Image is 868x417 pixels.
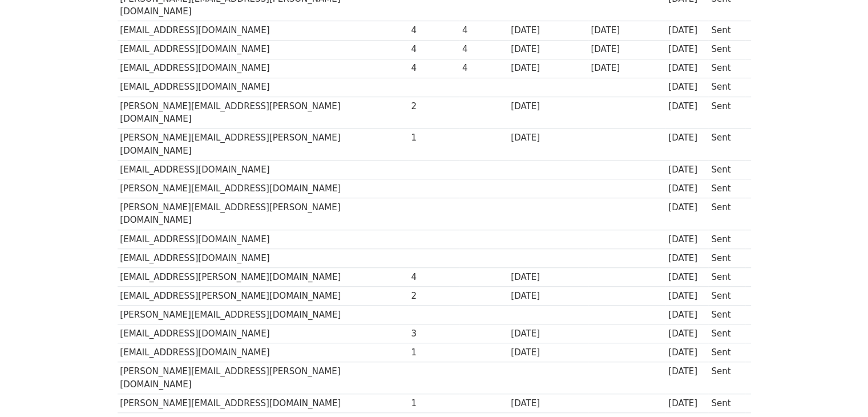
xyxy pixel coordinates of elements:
td: Sent [708,324,745,343]
div: [DATE] [668,163,706,177]
td: Sent [708,287,745,306]
td: [EMAIL_ADDRESS][DOMAIN_NAME] [118,21,409,40]
td: [PERSON_NAME][EMAIL_ADDRESS][DOMAIN_NAME] [118,179,409,198]
td: [PERSON_NAME][EMAIL_ADDRESS][PERSON_NAME][DOMAIN_NAME] [118,362,409,394]
td: Sent [708,59,745,78]
td: [PERSON_NAME][EMAIL_ADDRESS][PERSON_NAME][DOMAIN_NAME] [118,129,409,161]
div: 3 [411,327,457,340]
div: [DATE] [668,365,706,378]
td: [EMAIL_ADDRESS][DOMAIN_NAME] [118,78,409,97]
td: Sent [708,78,745,97]
td: [EMAIL_ADDRESS][DOMAIN_NAME] [118,324,409,343]
div: [DATE] [668,290,706,303]
div: 4 [411,24,457,37]
div: 1 [411,346,457,359]
div: 4 [411,62,457,75]
div: [DATE] [668,201,706,214]
div: [DATE] [511,290,585,303]
div: [DATE] [511,100,585,113]
div: [DATE] [511,62,585,75]
div: 2 [411,100,457,113]
td: Sent [708,248,745,267]
div: [DATE] [511,24,585,37]
td: Sent [708,343,745,362]
td: [EMAIL_ADDRESS][DOMAIN_NAME] [118,40,409,59]
td: [EMAIL_ADDRESS][DOMAIN_NAME] [118,248,409,267]
div: [DATE] [591,62,663,75]
div: [DATE] [668,327,706,340]
td: Sent [708,97,745,129]
td: [PERSON_NAME][EMAIL_ADDRESS][DOMAIN_NAME] [118,394,409,413]
div: [DATE] [511,43,585,56]
div: [DATE] [668,233,706,246]
td: Sent [708,362,745,394]
td: Sent [708,21,745,40]
div: [DATE] [511,271,585,284]
td: [EMAIL_ADDRESS][DOMAIN_NAME] [118,343,409,362]
div: 4 [462,62,506,75]
td: Sent [708,267,745,286]
td: Sent [708,160,745,179]
div: [DATE] [668,81,706,94]
td: [EMAIL_ADDRESS][DOMAIN_NAME] [118,160,409,179]
td: Sent [708,230,745,248]
div: [DATE] [511,131,585,145]
div: 1 [411,397,457,410]
div: [DATE] [668,271,706,284]
div: [DATE] [668,62,706,75]
iframe: Chat Widget [811,362,868,417]
div: [DATE] [668,346,706,359]
div: [DATE] [668,24,706,37]
div: [DATE] [668,43,706,56]
div: [DATE] [668,397,706,410]
td: [EMAIL_ADDRESS][PERSON_NAME][DOMAIN_NAME] [118,287,409,306]
td: [EMAIL_ADDRESS][DOMAIN_NAME] [118,59,409,78]
div: [DATE] [668,131,706,145]
td: [PERSON_NAME][EMAIL_ADDRESS][PERSON_NAME][DOMAIN_NAME] [118,97,409,129]
div: [DATE] [591,43,663,56]
td: Sent [708,198,745,230]
div: [DATE] [511,346,585,359]
div: [DATE] [668,100,706,113]
div: [DATE] [591,24,663,37]
td: Sent [708,40,745,59]
div: [DATE] [668,252,706,265]
div: 2 [411,290,457,303]
div: [DATE] [668,182,706,195]
div: 4 [462,43,506,56]
td: [EMAIL_ADDRESS][DOMAIN_NAME] [118,230,409,248]
div: 4 [462,24,506,37]
td: Sent [708,129,745,161]
div: 4 [411,271,457,284]
td: [EMAIL_ADDRESS][PERSON_NAME][DOMAIN_NAME] [118,267,409,286]
td: [PERSON_NAME][EMAIL_ADDRESS][DOMAIN_NAME] [118,306,409,324]
td: [PERSON_NAME][EMAIL_ADDRESS][PERSON_NAME][DOMAIN_NAME] [118,198,409,230]
div: [DATE] [511,397,585,410]
div: [DATE] [668,308,706,322]
div: 4 [411,43,457,56]
td: Sent [708,306,745,324]
td: Sent [708,179,745,198]
td: Sent [708,394,745,413]
div: 1 [411,131,457,145]
div: [DATE] [511,327,585,340]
